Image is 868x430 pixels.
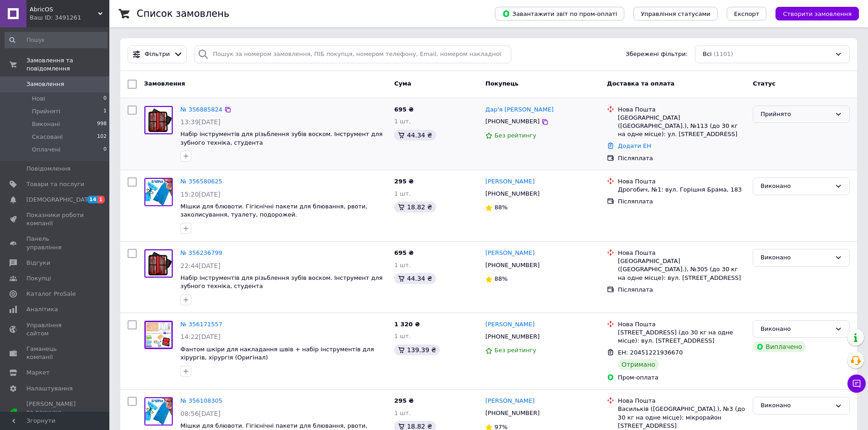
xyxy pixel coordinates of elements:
div: Виконано [760,182,831,191]
span: (1101) [714,51,733,57]
span: [DEMOGRAPHIC_DATA] [26,196,94,204]
span: 1 [98,196,105,203]
span: Фільтри [145,50,170,59]
span: 102 [97,133,107,141]
div: Виплачено [753,341,806,352]
span: Нові [32,95,45,103]
button: Експорт [727,7,767,20]
span: 88% [494,275,508,282]
span: 695 ₴ [394,106,414,113]
a: [PERSON_NAME] [485,320,534,329]
a: Мішки для блювоти. Гігієнічні пакети для блювання, рвоти, заколисування, туалету, подорожей. [180,203,367,218]
a: № 356171557 [180,321,222,328]
span: Налаштування [26,384,73,393]
span: Замовлення [26,80,64,88]
div: Нова Пошта [618,397,745,405]
a: [PERSON_NAME] [485,397,534,405]
div: Прийнято [760,110,831,119]
span: Управління сайтом [26,321,84,338]
a: [PERSON_NAME] [485,249,534,258]
input: Пошук [5,32,108,48]
a: Фантом шкіри для накладання швів + набір інструментів для хірургів, хірургія (Оригінал) [180,346,374,361]
div: Післяплата [618,154,745,162]
img: Фото товару [144,249,173,278]
span: 0 [103,95,107,103]
span: Збережені фільтри: [626,50,688,59]
span: Без рейтингу [494,132,536,139]
span: Гаманець компанії [26,345,84,361]
button: Чат з покупцем [847,374,866,393]
span: 14:22[DATE] [180,333,221,340]
span: Набір інструментів для різьблення зубів воском. Інструмент для зубного техніка, студента [180,131,383,146]
span: [PHONE_NUMBER] [485,190,539,197]
span: Показники роботи компанії [26,211,84,228]
span: Товари та послуги [26,180,84,188]
span: [PERSON_NAME] та рахунки [26,400,84,425]
div: Нова Пошта [618,249,745,257]
span: Експорт [734,10,760,17]
span: Статус [753,80,776,87]
div: Васильків ([GEOGRAPHIC_DATA].), №3 (до 30 кг на одне місце): мікрорайон [STREET_ADDRESS] [618,405,745,430]
span: Покупець [485,80,519,87]
span: 1 [103,107,107,116]
span: 695 ₴ [394,249,414,256]
div: 44.34 ₴ [394,130,436,141]
input: Пошук за номером замовлення, ПІБ покупця, номером телефону, Email, номером накладної [194,46,511,63]
div: Дрогобич, №1: вул. Горішня Брама, 183 [618,186,745,194]
a: [PERSON_NAME] [485,177,534,186]
a: Додати ЕН [618,142,651,149]
div: [GEOGRAPHIC_DATA] ([GEOGRAPHIC_DATA].), №113 (до 30 кг на одне місце): ул. [STREET_ADDRESS] [618,114,745,139]
span: 14 [87,196,98,203]
span: 08:56[DATE] [180,410,221,417]
span: 998 [97,120,107,128]
a: Дар'я [PERSON_NAME] [485,106,554,114]
div: Пром-оплата [618,374,745,382]
img: Фото товару [144,321,173,349]
a: № 356108305 [180,397,222,404]
span: 0 [103,146,107,154]
span: 1 шт. [394,190,411,197]
span: 13:39[DATE] [180,118,221,126]
a: Набір інструментів для різьблення зубів воском. Інструмент для зубного техніка, студента [180,274,383,290]
div: Післяплата [618,286,745,294]
span: Без рейтингу [494,347,536,354]
span: AbricOS [30,5,98,14]
span: [PHONE_NUMBER] [485,262,539,268]
span: Створити замовлення [783,10,852,17]
button: Завантажити звіт по пром-оплаті [495,7,624,20]
span: 1 шт. [394,333,411,339]
span: [PHONE_NUMBER] [485,118,539,125]
img: Фото товару [144,178,173,206]
span: Прийняті [32,107,60,116]
a: № 356236799 [180,249,222,256]
span: Панель управління [26,235,84,251]
span: Завантажити звіт по пром-оплаті [502,10,617,18]
span: 1 шт. [394,262,411,268]
div: Виконано [760,401,831,410]
span: Повідомлення [26,165,71,173]
a: № 356580625 [180,178,222,185]
span: 295 ₴ [394,178,414,185]
span: [PHONE_NUMBER] [485,410,539,416]
span: 88% [494,204,508,211]
img: Фото товару [144,106,173,134]
div: Післяплата [618,197,745,206]
div: Нова Пошта [618,106,745,114]
span: ЕН: 20451221936670 [618,349,683,356]
a: Фото товару [144,177,173,207]
img: Фото товару [144,397,173,425]
div: Нова Пошта [618,320,745,329]
span: Покупці [26,274,51,283]
div: 139.39 ₴ [394,344,440,355]
span: Оплачені [32,146,61,154]
span: 1 шт. [394,410,411,416]
a: Фото товару [144,397,173,426]
span: Доставка та оплата [607,80,674,87]
span: Cума [394,80,411,87]
span: Відгуки [26,259,50,267]
h1: Список замовлень [137,8,229,19]
span: Замовлення [144,80,185,87]
div: 44.34 ₴ [394,273,436,284]
span: Всі [703,50,712,59]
